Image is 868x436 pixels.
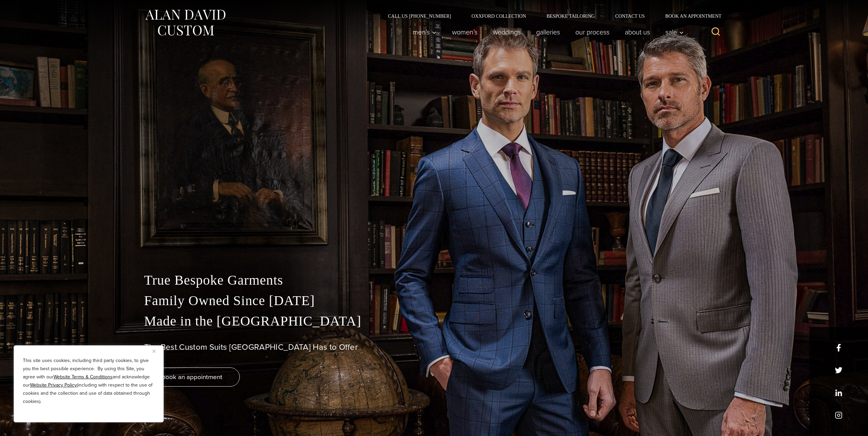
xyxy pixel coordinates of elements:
p: This site uses cookies, including third party cookies, to give you the best possible experience. ... [23,357,155,406]
a: Book an Appointment [655,14,724,18]
a: Oxxford Collection [461,14,536,18]
h1: The Best Custom Suits [GEOGRAPHIC_DATA] Has to Offer [144,342,724,352]
img: Close [152,350,156,353]
a: Website Privacy Policy [30,381,77,389]
a: About Us [617,25,658,39]
a: Contact Us [605,14,655,18]
a: x/twitter [835,366,842,374]
nav: Secondary Navigation [378,14,724,18]
a: weddings [485,25,528,39]
a: Our Process [568,25,617,39]
span: Men’s [413,29,437,35]
a: Website Terms & Conditions [54,373,113,380]
span: book an appointment [162,372,222,382]
a: Call Us [PHONE_NUMBER] [378,14,461,18]
a: linkedin [835,389,842,396]
a: Women’s [444,25,485,39]
a: instagram [835,411,842,419]
a: Bespoke Tailoring [536,14,605,18]
a: book an appointment [144,367,240,387]
button: View Search Form [708,24,724,40]
nav: Primary Navigation [405,25,687,39]
a: Galleries [528,25,568,39]
button: Close [152,347,161,355]
span: Sale [665,29,684,35]
img: Alan David Custom [144,7,226,38]
p: True Bespoke Garments Family Owned Since [DATE] Made in the [GEOGRAPHIC_DATA] [144,270,724,331]
a: facebook [835,344,842,351]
